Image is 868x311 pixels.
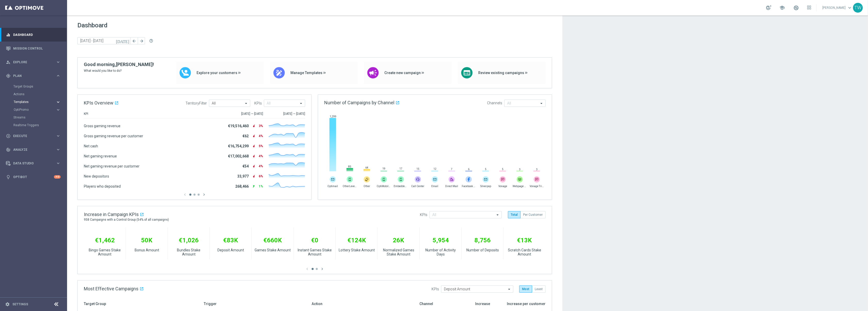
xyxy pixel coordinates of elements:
[13,170,54,184] a: Optibot
[13,121,67,129] div: Realtime Triggers
[6,175,11,179] i: lightbulb
[13,28,61,42] a: Dashboard
[6,33,61,37] button: equalizer Dashboard
[6,74,56,78] div: Plan
[6,170,61,184] div: Optibot
[13,61,56,64] span: Explore
[13,100,61,104] button: Templates keyboard_arrow_right
[6,60,56,65] div: Explore
[13,108,61,112] button: OptiPromo keyboard_arrow_right
[779,5,785,11] span: school
[6,148,61,152] button: track_changes Analyze keyboard_arrow_right
[56,161,61,166] i: keyboard_arrow_right
[822,4,853,12] a: [PERSON_NAME]keyboard_arrow_down
[6,175,61,179] button: lightbulb Optibot +10
[6,74,61,78] button: gps_fixed Plan keyboard_arrow_right
[13,106,67,114] div: OptiPromo
[56,147,61,152] i: keyboard_arrow_right
[6,46,61,51] button: Mission Control
[56,107,61,112] i: keyboard_arrow_right
[13,148,56,151] span: Analyze
[12,303,28,306] a: Settings
[56,60,61,65] i: keyboard_arrow_right
[6,42,61,55] div: Mission Control
[847,5,853,11] span: keyboard_arrow_down
[853,3,863,13] div: TW
[6,60,61,64] button: person_search Explore keyboard_arrow_right
[13,90,67,98] div: Actions
[13,98,67,106] div: Templates
[6,161,61,165] button: Data Studio keyboard_arrow_right
[56,100,61,105] i: keyboard_arrow_right
[13,123,54,127] a: Realtime Triggers
[6,134,56,138] div: Execute
[6,74,11,78] i: gps_fixed
[13,74,56,77] span: Plan
[14,108,56,111] div: OptiPromo
[13,162,56,165] span: Data Studio
[13,84,54,89] a: Target Groups
[13,115,54,119] a: Streams
[56,133,61,138] i: keyboard_arrow_right
[6,33,11,37] i: equalizer
[56,73,61,78] i: keyboard_arrow_right
[13,42,61,55] a: Mission Control
[5,302,10,307] i: settings
[13,92,54,96] a: Actions
[6,134,11,138] i: play_circle_outline
[13,83,67,90] div: Target Groups
[6,147,56,152] div: Analyze
[6,147,11,152] i: track_changes
[14,100,56,103] div: Templates
[54,175,61,179] div: +10
[14,108,51,111] span: OptiPromo
[13,114,67,121] div: Streams
[14,100,51,103] span: Templates
[6,60,11,65] i: person_search
[6,134,61,138] button: play_circle_outline Execute keyboard_arrow_right
[13,134,56,138] span: Execute
[6,161,56,166] div: Data Studio
[6,28,61,42] div: Dashboard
